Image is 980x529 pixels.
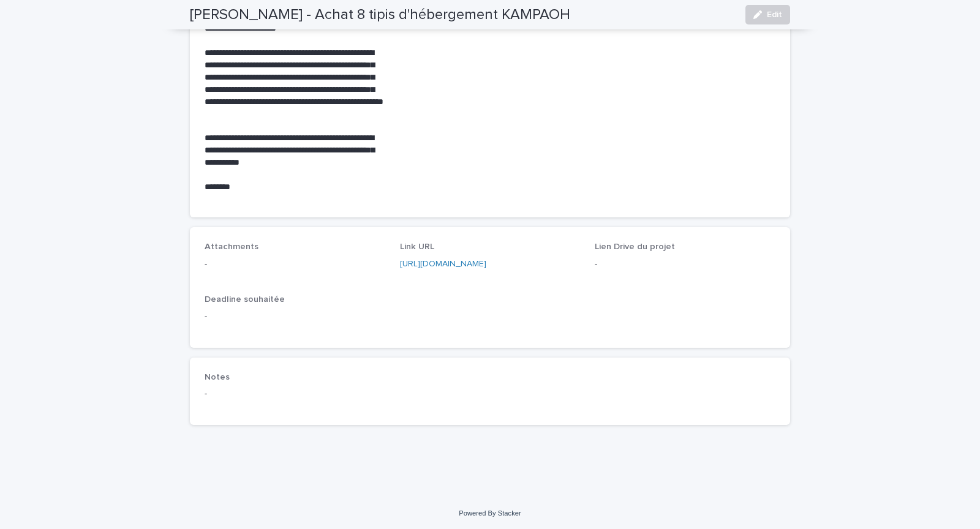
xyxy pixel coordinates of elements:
[205,295,285,304] span: Deadline souhaitée
[205,242,258,251] span: Attachments
[767,10,782,19] span: Edit
[205,258,385,271] p: -
[459,509,521,517] a: Powered By Stacker
[745,5,790,24] button: Edit
[400,260,486,268] a: [URL][DOMAIN_NAME]
[205,388,775,400] p: -
[400,242,434,251] span: Link URL
[595,242,675,251] span: Lien Drive du projet
[595,258,775,271] p: -
[190,6,570,24] h2: [PERSON_NAME] - Achat 8 tipis d'hébergement KAMPAOH
[205,310,775,323] p: -
[205,373,230,381] span: Notes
